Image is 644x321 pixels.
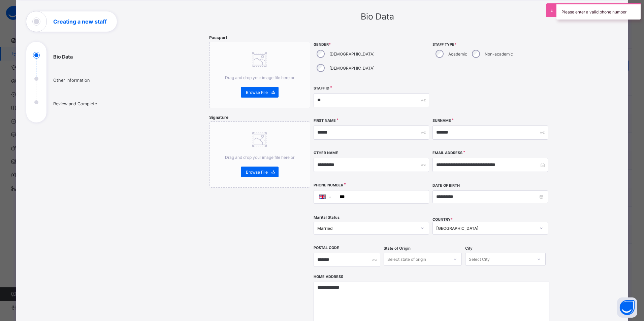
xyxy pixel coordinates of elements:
label: Email Address [432,151,462,155]
div: Married [317,226,417,231]
span: Signature [209,115,228,120]
span: Bio Data [361,11,394,22]
span: City [465,246,473,251]
label: Home Address [314,275,343,279]
span: Drag and drop your image file here or [225,75,294,80]
span: Gender [314,42,429,47]
label: Non-academic [485,51,513,57]
span: COUNTRY [432,217,453,222]
div: Drag and drop your image file here orBrowse File [209,42,310,108]
div: Please enter a valid phone number [556,3,641,20]
label: Postal Code [314,246,339,250]
label: Staff ID [314,86,329,91]
span: Passport [209,35,227,40]
label: Date of Birth [432,183,460,188]
span: Staff Type [432,42,548,47]
div: Select state of origin [387,253,426,265]
span: State of Origin [384,246,411,251]
span: Marital Status [314,215,340,220]
span: Drag and drop your image file here or [225,155,294,160]
label: [DEMOGRAPHIC_DATA] [329,66,375,71]
button: Open asap [617,297,637,318]
div: [GEOGRAPHIC_DATA] [436,226,536,231]
div: Select City [469,253,490,265]
div: Drag and drop your image file here orBrowse File [209,121,310,188]
label: [DEMOGRAPHIC_DATA] [329,51,375,57]
label: First Name [314,118,336,123]
span: Browse File [246,90,268,95]
label: Surname [432,118,451,123]
span: Browse File [246,170,268,175]
label: Other Name [314,151,338,155]
h1: Creating a new staff [53,19,107,24]
label: Phone Number [314,183,343,187]
label: Academic [448,51,467,57]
